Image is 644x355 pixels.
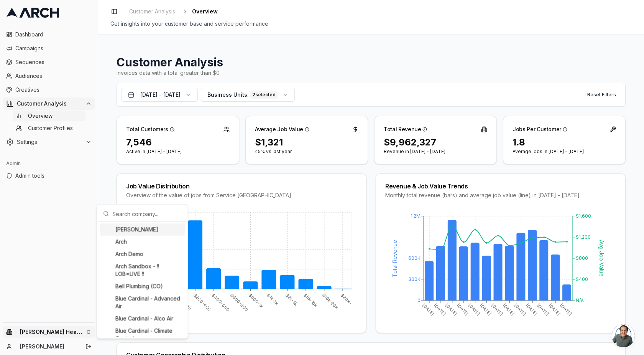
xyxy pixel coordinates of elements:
div: Arch Sandbox - !! LOB=LIVE !! [100,260,185,280]
div: Blue Cardinal - Climate Control [100,325,185,345]
div: [PERSON_NAME] [100,223,185,236]
div: Suggestions [99,222,186,337]
div: Blue Cardinal - Advanced Air [100,292,185,312]
div: Arch Demo [100,248,185,260]
div: Bell Plumbing (CO) [100,280,185,292]
div: Blue Cardinal - Alco Air [100,312,185,325]
div: Arch [100,236,185,248]
input: Search company... [112,206,182,221]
